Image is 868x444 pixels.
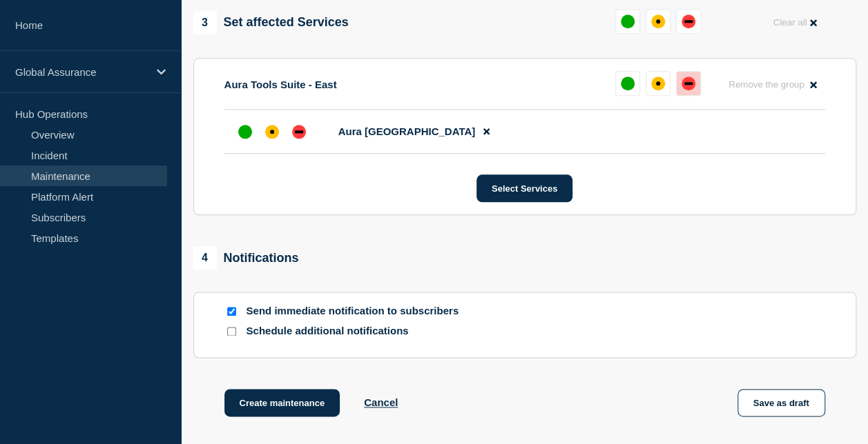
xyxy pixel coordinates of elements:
input: Schedule additional notifications [227,327,236,336]
button: affected [646,71,671,96]
button: up [615,9,640,34]
div: Notifications [193,246,299,270]
span: Aura [GEOGRAPHIC_DATA] [338,125,476,137]
div: Set affected Services [193,11,349,34]
p: Schedule additional notifications [247,325,467,338]
p: Aura Tools Suite - East [224,79,337,90]
button: Create maintenance [224,389,340,416]
div: up [621,14,635,28]
p: Send immediate notification to subscribers [247,305,467,318]
div: down [682,14,695,28]
span: Remove the group [729,79,804,90]
button: up [615,71,640,96]
button: down [676,71,701,96]
button: Select Services [476,174,572,202]
div: affected [265,125,279,139]
button: Save as draft [737,389,825,416]
input: Send immediate notification to subscribers [227,307,236,316]
div: down [292,125,306,139]
p: Global Assurance [15,66,148,78]
button: affected [646,9,671,34]
button: Remove the group [720,71,825,98]
button: down [676,9,701,34]
div: up [238,125,252,139]
button: Clear all [764,9,824,36]
div: down [682,77,695,90]
button: Cancel [364,396,398,408]
span: 3 [193,11,217,34]
div: affected [651,14,665,28]
span: 4 [193,246,217,270]
div: affected [651,77,665,90]
div: up [621,77,635,90]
